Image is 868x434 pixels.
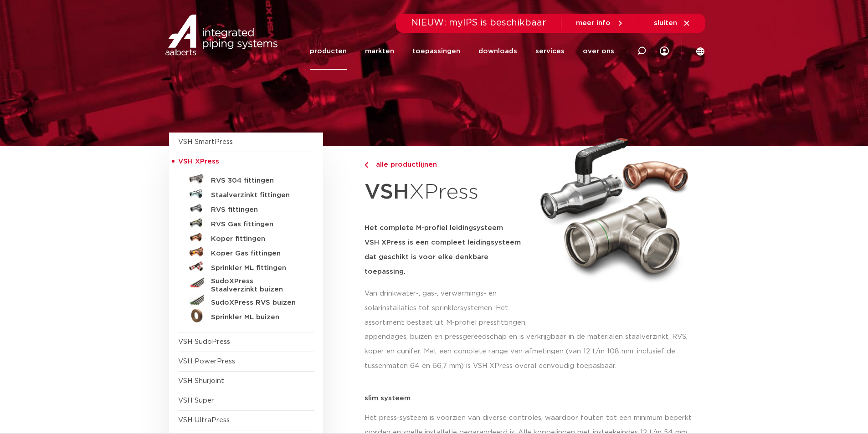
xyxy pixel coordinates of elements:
h5: Staalverzinkt fittingen [211,191,301,199]
h1: XPress [365,175,529,210]
span: VSH XPress [178,158,219,165]
a: VSH UltraPress [178,417,230,424]
a: SudoXPress Staalverzinkt buizen [178,274,314,294]
nav: Menu [310,33,614,70]
h5: Sprinkler ML fittingen [211,264,301,272]
a: VSH SmartPress [178,138,233,145]
span: meer info [576,20,611,26]
a: over ons [583,33,614,70]
p: slim systeem [365,395,699,402]
a: meer info [576,19,624,27]
a: VSH PowerPress [178,358,235,365]
h5: Het complete M-profiel leidingsysteem VSH XPress is een compleet leidingsysteem dat geschikt is v... [365,221,529,279]
a: markten [365,33,394,70]
h5: Koper Gas fittingen [211,250,301,258]
h5: SudoXPress RVS buizen [211,299,301,307]
a: Staalverzinkt fittingen [178,186,314,201]
a: sluiten [654,19,691,27]
h5: RVS fittingen [211,206,301,214]
h5: Koper fittingen [211,235,301,243]
a: alle productlijnen [365,159,529,170]
span: NIEUW: myIPS is beschikbaar [411,18,546,27]
a: downloads [478,33,517,70]
a: RVS Gas fittingen [178,215,314,230]
a: Koper fittingen [178,230,314,245]
a: Sprinkler ML fittingen [178,259,314,274]
h5: RVS Gas fittingen [211,220,301,229]
a: SudoXPress RVS buizen [178,294,314,308]
a: VSH Shurjoint [178,378,224,384]
span: alle productlijnen [370,161,437,168]
div: my IPS [660,33,669,70]
h5: Sprinkler ML buizen [211,313,301,322]
a: producten [310,33,347,70]
a: RVS fittingen [178,201,314,215]
a: toepassingen [412,33,460,70]
p: Van drinkwater-, gas-, verwarmings- en solarinstallaties tot sprinklersystemen. Het assortiment b... [365,286,529,330]
a: RVS 304 fittingen [178,172,314,186]
a: services [535,33,565,70]
p: appendages, buizen en pressgereedschap en is verkrijgbaar in de materialen staalverzinkt, RVS, ko... [365,330,699,373]
a: VSH SudoPress [178,338,230,345]
a: Sprinkler ML buizen [178,308,314,323]
h5: SudoXPress Staalverzinkt buizen [211,277,301,294]
a: Koper Gas fittingen [178,245,314,259]
img: chevron-right.svg [365,162,368,168]
a: VSH Super [178,397,214,404]
h5: RVS 304 fittingen [211,177,301,185]
span: sluiten [654,20,677,26]
strong: VSH [365,182,409,203]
